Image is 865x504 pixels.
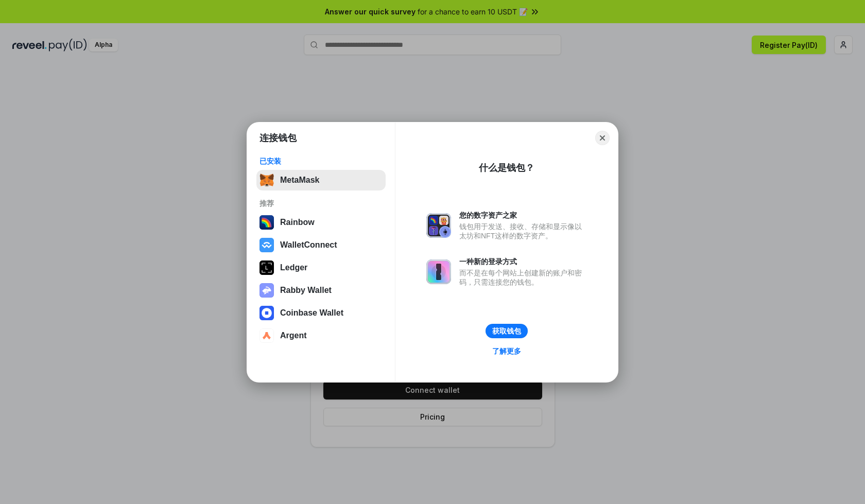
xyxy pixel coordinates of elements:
[256,303,386,323] button: Coinbase Wallet
[492,346,521,356] div: 了解更多
[280,331,307,340] div: Argent
[280,308,343,318] div: Coinbase Wallet
[459,222,587,240] div: 钱包用于发送、接收、存储和显示像以太坊和NFT这样的数字资产。
[256,212,386,233] button: Rainbow
[259,173,274,187] img: svg+xml,%3Csvg%20fill%3D%22none%22%20height%3D%2233%22%20viewBox%3D%220%200%2035%2033%22%20width%...
[256,257,386,278] button: Ledger
[280,263,307,272] div: Ledger
[259,238,274,252] img: svg+xml,%3Csvg%20width%3D%2228%22%20height%3D%2228%22%20viewBox%3D%220%200%2028%2028%22%20fill%3D...
[280,286,332,295] div: Rabby Wallet
[259,215,274,230] img: svg+xml,%3Csvg%20width%3D%22120%22%20height%3D%22120%22%20viewBox%3D%220%200%20120%20120%22%20fil...
[492,326,521,336] div: 获取钱包
[256,235,386,255] button: WalletConnect
[256,280,386,301] button: Rabby Wallet
[459,257,587,266] div: 一种新的登录方式
[259,132,297,144] h1: 连接钱包
[259,157,383,166] div: 已安装
[256,325,386,346] button: Argent
[280,176,319,185] div: MetaMask
[259,260,274,275] img: svg+xml,%3Csvg%20xmlns%3D%22http%3A%2F%2Fwww.w3.org%2F2000%2Fsvg%22%20width%3D%2228%22%20height%3...
[486,324,528,338] button: 获取钱包
[259,306,274,320] img: svg+xml,%3Csvg%20width%3D%2228%22%20height%3D%2228%22%20viewBox%3D%220%200%2028%2028%22%20fill%3D...
[256,170,386,190] button: MetaMask
[595,131,610,145] button: Close
[479,162,534,174] div: 什么是钱包？
[259,283,274,298] img: svg+xml,%3Csvg%20xmlns%3D%22http%3A%2F%2Fwww.w3.org%2F2000%2Fsvg%22%20fill%3D%22none%22%20viewBox...
[259,328,274,343] img: svg+xml,%3Csvg%20width%3D%2228%22%20height%3D%2228%22%20viewBox%3D%220%200%2028%2028%22%20fill%3D...
[280,240,337,250] div: WalletConnect
[259,199,383,208] div: 推荐
[426,259,451,284] img: svg+xml,%3Csvg%20xmlns%3D%22http%3A%2F%2Fwww.w3.org%2F2000%2Fsvg%22%20fill%3D%22none%22%20viewBox...
[459,211,587,220] div: 您的数字资产之家
[486,344,527,358] a: 了解更多
[426,213,451,238] img: svg+xml,%3Csvg%20xmlns%3D%22http%3A%2F%2Fwww.w3.org%2F2000%2Fsvg%22%20fill%3D%22none%22%20viewBox...
[459,268,587,287] div: 而不是在每个网站上创建新的账户和密码，只需连接您的钱包。
[280,218,315,227] div: Rainbow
